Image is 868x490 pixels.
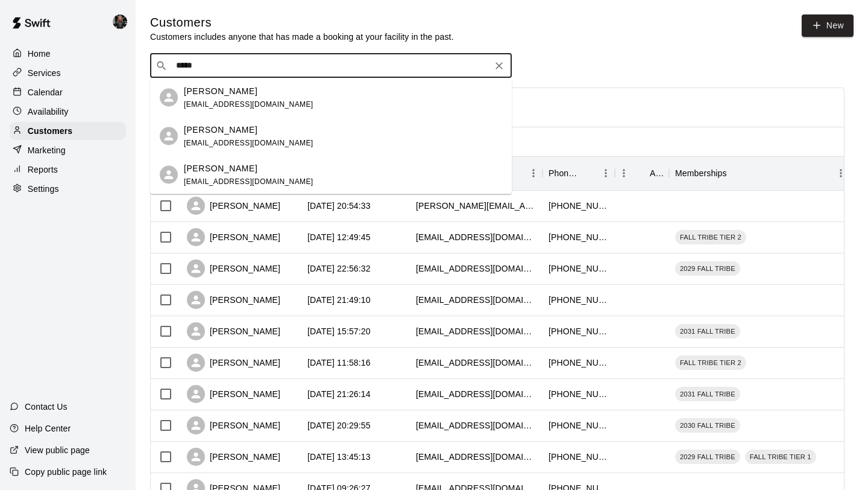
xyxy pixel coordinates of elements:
[675,232,746,242] span: FALL TRIBE TIER 2
[187,416,280,434] div: [PERSON_NAME]
[307,294,371,306] div: 2025-08-12 21:49:10
[307,325,371,337] div: 2025-08-12 15:57:20
[28,183,59,195] p: Settings
[549,419,609,431] div: +15018894805
[10,103,126,121] a: Availability
[28,144,66,156] p: Marketing
[150,14,454,31] h5: Customers
[416,200,536,212] div: michael.lengyel@gmail.com
[307,357,371,369] div: 2025-08-12 11:58:16
[675,387,740,401] div: 2031 FALL TRIBE
[416,388,536,400] div: smurista@gmail.com
[10,161,126,179] a: Reports
[28,86,63,98] p: Calendar
[549,200,609,212] div: +12107232277
[675,230,746,244] div: FALL TRIBE TIER 2
[675,358,746,367] span: FALL TRIBE TIER 2
[28,125,72,137] p: Customers
[615,156,669,190] div: Age
[542,156,615,190] div: Phone Number
[416,294,536,306] div: michellemarroquin81@gmail.com
[184,177,313,185] span: [EMAIL_ADDRESS][DOMAIN_NAME]
[25,466,107,478] p: Copy public page link
[160,166,178,184] div: Owen Birch
[650,156,663,190] div: Age
[675,355,746,370] div: FALL TRIBE TIER 2
[160,89,178,107] div: Kim Birch
[184,162,257,174] p: [PERSON_NAME]
[675,326,740,336] span: 2031 FALL TRIBE
[549,262,609,275] div: +12103005422
[307,388,371,400] div: 2025-08-11 21:26:14
[307,200,371,212] div: 2025-08-13 20:54:33
[187,259,280,278] div: [PERSON_NAME]
[416,231,536,243] div: texasp5@yahoo.com
[675,324,740,339] div: 2031 FALL TRIBE
[187,354,280,372] div: [PERSON_NAME]
[28,164,58,176] p: Reports
[184,138,313,147] span: [EMAIL_ADDRESS][DOMAIN_NAME]
[549,357,609,369] div: +12103135798
[675,452,740,462] span: 2029 FALL TRIBE
[669,156,850,190] div: Memberships
[187,448,280,466] div: [PERSON_NAME]
[150,54,512,78] div: Search customers by name or email
[675,421,740,430] span: 2030 FALL TRIBE
[187,197,280,215] div: [PERSON_NAME]
[416,325,536,337] div: jess964@gmail.com
[307,419,371,431] div: 2025-08-11 20:29:55
[25,444,90,456] p: View public page
[10,180,126,198] a: Settings
[187,322,280,340] div: [PERSON_NAME]
[307,231,371,243] div: 2025-08-13 12:49:45
[184,84,257,97] p: [PERSON_NAME]
[549,156,580,190] div: Phone Number
[113,14,127,29] img: Lauren Acker
[597,164,615,182] button: Menu
[184,100,313,108] span: [EMAIL_ADDRESS][DOMAIN_NAME]
[675,264,740,273] span: 2029 FALL TRIBE
[187,291,280,309] div: [PERSON_NAME]
[28,67,61,79] p: Services
[549,294,609,306] div: +12103165948
[10,122,126,140] a: Customers
[675,156,727,190] div: Memberships
[110,10,136,34] div: Lauren Acker
[745,452,816,462] span: FALL TRIBE TIER 1
[416,262,536,275] div: kellim.cpnp@gmail.com
[416,419,536,431] div: alishamrowland@gmail.com
[10,141,126,159] a: Marketing
[549,231,609,243] div: +18304432819
[150,31,454,43] p: Customers includes anyone that has made a booking at your facility in the past.
[10,45,126,63] a: Home
[10,64,126,82] a: Services
[25,422,71,434] p: Help Center
[25,401,68,413] p: Contact Us
[410,156,542,190] div: Email
[416,357,536,369] div: bbonugli@hotmail.com
[832,164,850,182] button: Menu
[307,451,371,463] div: 2025-08-11 13:45:13
[307,262,371,275] div: 2025-08-12 22:56:32
[675,261,740,276] div: 2029 FALL TRIBE
[187,385,280,403] div: [PERSON_NAME]
[28,48,51,60] p: Home
[675,450,740,464] div: 2029 FALL TRIBE
[184,123,257,136] p: [PERSON_NAME]
[549,388,609,400] div: +12144984976
[416,451,536,463] div: jstnwoodlee2011@gmail.com
[615,164,633,182] button: Menu
[28,106,69,118] p: Availability
[10,83,126,101] a: Calendar
[160,127,178,145] div: Landon Birch
[675,418,740,433] div: 2030 FALL TRIBE
[491,57,508,74] button: Clear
